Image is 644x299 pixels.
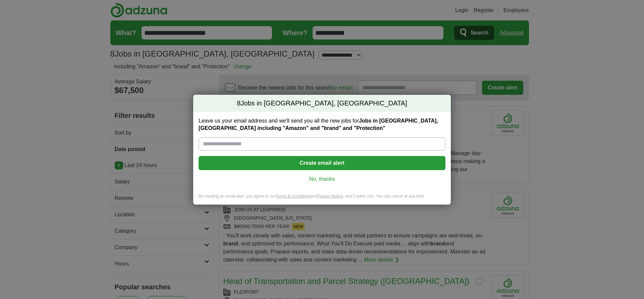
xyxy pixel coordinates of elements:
[317,194,343,199] a: Privacy Notice
[275,194,310,199] a: Terms & Conditions
[237,99,240,108] span: 8
[199,156,445,170] button: Create email alert
[193,194,451,205] div: By creating an email alert, you agree to our and , and Cookie Use. You can cancel at any time.
[199,117,445,132] label: Leave us your email address and we'll send you all the new jobs for
[193,95,451,112] h2: Jobs in [GEOGRAPHIC_DATA], [GEOGRAPHIC_DATA]
[204,175,440,183] a: No, thanks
